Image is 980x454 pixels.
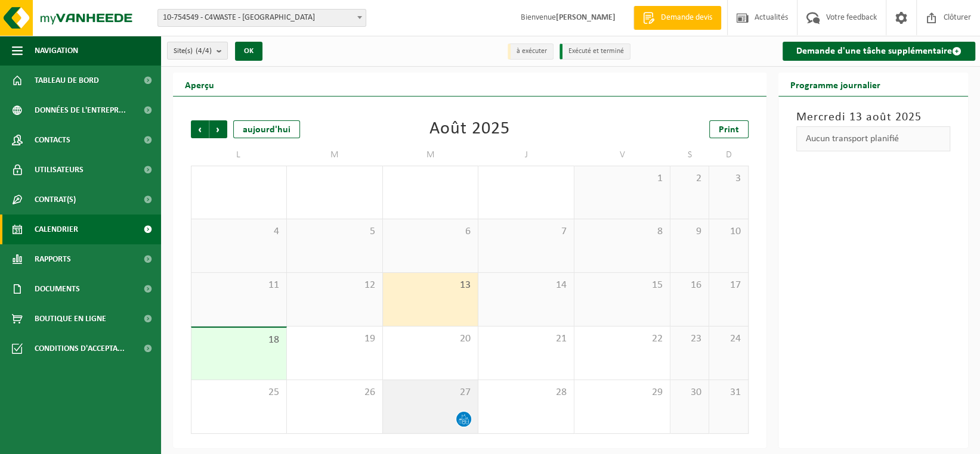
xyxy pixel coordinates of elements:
[676,279,703,292] span: 16
[197,386,280,399] span: 25
[35,214,78,244] span: Calendrier
[715,332,742,346] span: 24
[574,144,670,166] td: V
[715,225,742,238] span: 10
[580,386,664,399] span: 29
[778,73,892,96] h2: Programme journalier
[191,144,287,166] td: L
[196,47,212,55] count: (4/4)
[484,332,568,346] span: 21
[235,42,262,61] button: OK
[670,144,709,166] td: S
[484,279,568,292] span: 14
[556,13,616,22] strong: [PERSON_NAME]
[35,155,84,185] span: Utilisateurs
[35,66,99,95] span: Tableau de bord
[174,42,212,60] span: Site(s)
[633,6,721,30] a: Demande devis
[580,225,664,238] span: 8
[796,126,950,151] div: Aucun transport planifié
[709,144,749,166] td: D
[293,279,376,292] span: 12
[197,279,280,292] span: 11
[293,386,376,399] span: 26
[478,144,574,166] td: J
[209,120,227,138] span: Suivant
[709,120,749,138] a: Print
[429,120,510,138] div: Août 2025
[796,108,950,126] h3: Mercredi 13 août 2025
[389,332,472,346] span: 20
[287,144,383,166] td: M
[484,225,568,238] span: 7
[676,332,703,346] span: 23
[35,304,106,334] span: Boutique en ligne
[676,172,703,185] span: 2
[389,279,472,292] span: 13
[35,95,126,125] span: Données de l'entrepr...
[676,225,703,238] span: 9
[559,43,630,60] li: Exécuté et terminé
[715,279,742,292] span: 17
[580,279,664,292] span: 15
[233,120,300,138] div: aujourd'hui
[658,12,715,24] span: Demande devis
[383,144,479,166] td: M
[197,225,280,238] span: 4
[676,386,703,399] span: 30
[293,225,376,238] span: 5
[719,125,739,135] span: Print
[191,120,209,138] span: Précédent
[167,42,228,60] button: Site(s)(4/4)
[389,386,472,399] span: 27
[389,225,472,238] span: 6
[173,73,226,96] h2: Aperçu
[35,334,125,363] span: Conditions d'accepta...
[35,36,78,66] span: Navigation
[293,332,376,346] span: 19
[35,125,70,155] span: Contacts
[35,185,76,214] span: Contrat(s)
[580,172,664,185] span: 1
[158,10,366,26] span: 10-754549 - C4WASTE - MONT-SUR-MARCHIENNE
[197,334,280,347] span: 18
[508,43,554,60] li: à exécuter
[484,386,568,399] span: 28
[715,172,742,185] span: 3
[580,332,664,346] span: 22
[35,244,71,274] span: Rapports
[157,9,366,27] span: 10-754549 - C4WASTE - MONT-SUR-MARCHIENNE
[783,42,975,61] a: Demande d'une tâche supplémentaire
[715,386,742,399] span: 31
[35,274,80,304] span: Documents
